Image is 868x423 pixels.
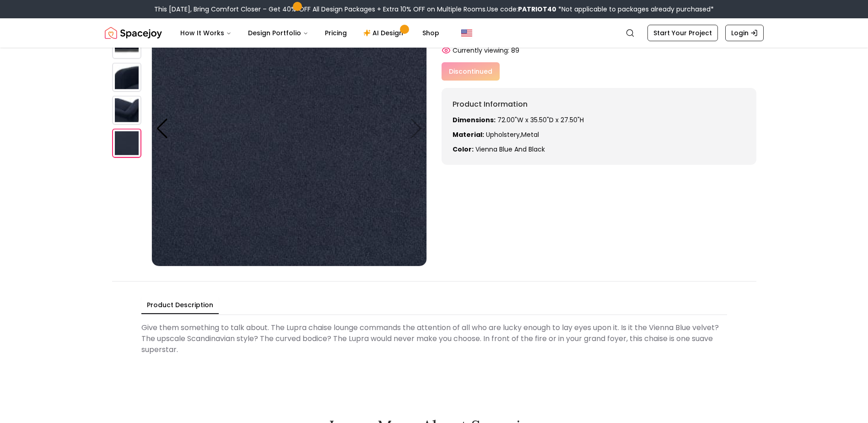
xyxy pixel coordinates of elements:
[173,24,239,42] button: How It Works
[415,24,447,42] a: Shop
[112,129,141,158] img: https://storage.googleapis.com/spacejoy-main/assets/5ff6d22b1fb9b30036fd1a6e/product_7_j4hhfggp205
[486,130,539,139] span: upholstery,metal
[141,319,727,359] div: Give them something to talk about. The Lupra chaise lounge commands the attention of all who are ...
[105,24,162,42] a: Spacejoy
[475,145,545,154] span: vienna blue and black
[511,46,519,55] span: 89
[518,5,556,14] b: PATRIOT40
[453,145,474,154] strong: Color:
[241,24,316,42] button: Design Portfolio
[112,96,141,125] img: https://storage.googleapis.com/spacejoy-main/assets/5ff6d22b1fb9b30036fd1a6e/product_6_c48nd464ngnh
[356,24,413,42] a: AI Design
[112,30,141,59] img: https://storage.googleapis.com/spacejoy-main/assets/5ff6d22b1fb9b30036fd1a6e/product_4_3ohdppl6oe8o
[453,46,509,55] span: Currently viewing:
[141,297,219,314] button: Product Description
[318,24,354,42] a: Pricing
[453,115,745,125] p: 72.00"W x 35.50"D x 27.50"H
[173,24,447,42] nav: Main
[556,5,714,14] span: *Not applicable to packages already purchased*
[105,24,162,42] img: Spacejoy Logo
[154,5,714,14] div: This [DATE], Bring Comfort Closer – Get 40% OFF All Design Packages + Extra 10% OFF on Multiple R...
[453,130,484,139] strong: Material:
[487,5,556,14] span: Use code:
[461,27,472,38] img: United States
[453,99,745,110] h6: Product Information
[725,25,764,41] a: Login
[647,25,718,41] a: Start Your Project
[453,115,496,125] strong: Dimensions:
[112,63,141,92] img: https://storage.googleapis.com/spacejoy-main/assets/5ff6d22b1fb9b30036fd1a6e/product_5_5lbiakncjnjb
[105,18,764,48] nav: Global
